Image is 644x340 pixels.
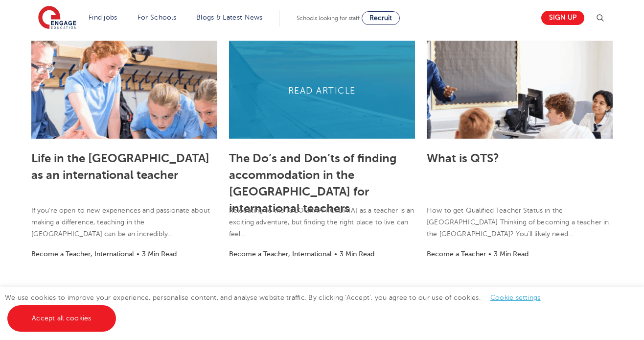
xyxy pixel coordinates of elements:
[229,205,415,240] p: Relocating to the [GEOGRAPHIC_DATA] as a teacher is an exciting adventure, but finding the right ...
[142,248,177,260] li: 3 Min Read
[427,248,486,260] li: Become a Teacher
[486,248,494,260] li: •
[427,151,499,165] a: What is QTS?
[297,15,360,22] span: Schools looking for staff
[490,294,541,301] a: Cookie settings
[427,205,613,240] p: How to get Qualified Teacher Status in the [GEOGRAPHIC_DATA] Thinking of becoming a teacher in th...
[229,248,332,260] li: Become a Teacher, International
[138,14,176,21] a: For Schools
[541,11,584,25] a: Sign up
[5,294,551,322] span: We use cookies to improve your experience, personalise content, and analyse website traffic. By c...
[134,248,142,260] li: •
[340,248,374,260] li: 3 Min Read
[89,14,117,21] a: Find jobs
[369,14,392,22] span: Recruit
[229,151,396,215] a: The Do’s and Don’ts of finding accommodation in the [GEOGRAPHIC_DATA] for international teachers
[31,248,134,260] li: Become a Teacher, International
[494,248,529,260] li: 3 Min Read
[31,151,209,182] a: Life in the [GEOGRAPHIC_DATA] as an international teacher
[332,248,340,260] li: •
[7,305,116,332] a: Accept all cookies
[38,6,76,30] img: Engage Education
[31,205,217,240] p: If you’re open to new experiences and passionate about making a difference, teaching in the [GEOG...
[362,11,400,25] a: Recruit
[196,14,263,21] a: Blogs & Latest News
